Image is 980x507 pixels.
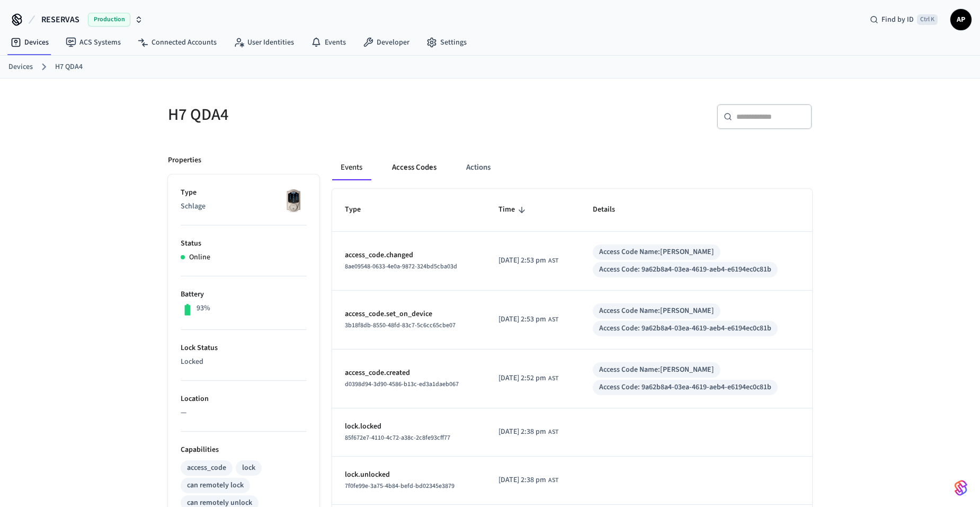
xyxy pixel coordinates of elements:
span: [DATE] 2:53 pm [498,314,546,325]
p: lock.locked [345,421,473,432]
span: Time [498,202,529,218]
div: can remotely lock [187,480,244,491]
div: access_code [187,462,226,474]
span: AST [548,427,558,437]
p: Lock Status [181,343,307,354]
span: AST [548,476,558,485]
a: Devices [8,62,33,73]
span: Type [345,202,375,218]
span: [DATE] 2:52 pm [498,373,546,384]
span: 7f0fe99e-3a75-4b84-befd-bd02345e3879 [345,482,455,491]
h5: H7 QDA4 [168,104,484,126]
p: Capabilities [181,444,307,456]
p: 93% [197,303,210,314]
span: Production [88,13,130,27]
span: [DATE] 2:38 pm [498,475,546,486]
p: Type [181,187,307,198]
span: 85f672e7-4110-4c72-a38c-2c8fe93cff77 [345,433,450,442]
p: Battery [181,289,307,300]
img: SeamLogoGradient.69752ec5.svg [955,479,967,496]
p: — [181,407,307,418]
p: Status [181,238,307,249]
div: Access Code: 9a62b8a4-03ea-4619-aeb4-e6194ec0c81b [599,382,771,393]
span: Details [593,202,629,218]
span: Ctrl K [917,14,938,25]
p: access_code.changed [345,250,473,261]
p: Properties [168,155,201,166]
a: Developer [354,33,418,52]
p: access_code.set_on_device [345,309,473,320]
div: America/Santo_Domingo [498,255,558,266]
a: Events [302,33,354,52]
a: Devices [2,33,57,52]
div: ant example [332,155,812,180]
span: Find by ID [881,14,914,25]
button: AP [950,9,972,30]
span: [DATE] 2:53 pm [498,255,546,266]
a: Settings [418,33,475,52]
p: Location [181,394,307,405]
span: d0398d94-3d90-4586-b13c-ed3a1daeb067 [345,380,459,389]
span: AST [548,256,558,266]
button: Actions [458,155,499,180]
p: lock.unlocked [345,469,473,480]
span: AST [548,374,558,383]
p: Online [189,252,210,263]
div: Find by IDCtrl K [861,10,946,29]
div: America/Santo_Domingo [498,373,558,384]
button: Access Codes [384,155,445,180]
p: access_code.created [345,368,473,379]
div: Access Code Name: [PERSON_NAME] [599,364,714,375]
div: Access Code Name: [PERSON_NAME] [599,247,714,258]
a: Connected Accounts [129,33,225,52]
div: Access Code: 9a62b8a4-03ea-4619-aeb4-e6194ec0c81b [599,264,771,275]
div: Access Code Name: [PERSON_NAME] [599,305,714,317]
div: America/Santo_Domingo [498,426,558,438]
div: Access Code: 9a62b8a4-03ea-4619-aeb4-e6194ec0c81b [599,323,771,334]
a: ACS Systems [57,33,129,52]
div: America/Santo_Domingo [498,314,558,325]
p: Schlage [181,201,307,212]
p: Locked [181,356,307,368]
a: H7 QDA4 [55,62,83,73]
span: 8ae09548-0633-4e0a-9872-324bd5cba03d [345,262,457,271]
span: 3b18f8db-8550-48fd-83c7-5c6cc65cbe07 [345,321,456,330]
div: lock [242,462,255,474]
span: RESERVAS [41,13,79,26]
span: AST [548,315,558,325]
img: Schlage Sense Smart Deadbolt with Camelot Trim, Front [280,187,307,214]
span: [DATE] 2:38 pm [498,426,546,438]
a: User Identities [225,33,302,52]
span: AP [951,10,970,29]
div: America/Santo_Domingo [498,475,558,486]
button: Events [332,155,371,180]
